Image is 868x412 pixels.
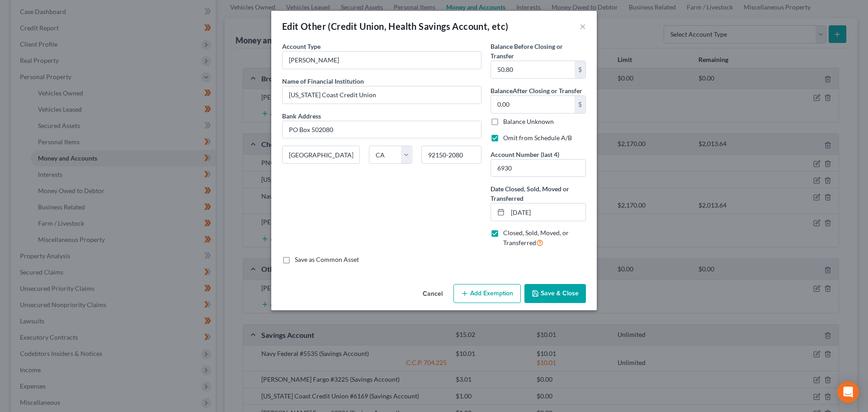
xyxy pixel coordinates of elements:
input: XXXX [491,160,585,177]
input: 0.00 [491,61,575,78]
div: Edit Other (Credit Union, Health Savings Account, etc) [282,20,509,33]
div: Open Intercom Messenger [837,381,859,403]
label: Balance [491,86,582,95]
button: Add Exemption [453,284,521,303]
label: Balance Unknown [503,117,554,126]
button: × [580,21,586,32]
label: Bank Address [282,111,321,121]
span: Date Closed, Sold, Moved or Transferred [491,185,569,202]
span: After Closing or Transfer [513,87,582,95]
label: Account Type [282,42,321,51]
span: Closed, Sold, Moved, or Transferred [503,229,569,246]
label: Omit from Schedule A/B [503,133,572,142]
label: Save as Common Asset [295,255,359,264]
button: Save & Close [524,284,586,303]
label: Account Number (last 4) [491,150,559,159]
button: Cancel [415,285,450,303]
input: Enter city... [283,146,359,163]
span: Name of Financial Institution [282,77,364,85]
input: Enter name... [283,86,481,104]
label: Balance Before Closing or Transfer [491,42,586,61]
input: Credit Union, HSA, etc [283,52,481,69]
input: MM/DD/YYYY [508,204,585,221]
input: 0.00 [491,96,575,113]
input: Enter address... [283,121,481,138]
div: $ [575,96,585,113]
div: $ [575,61,585,78]
input: Enter zip... [421,146,482,164]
